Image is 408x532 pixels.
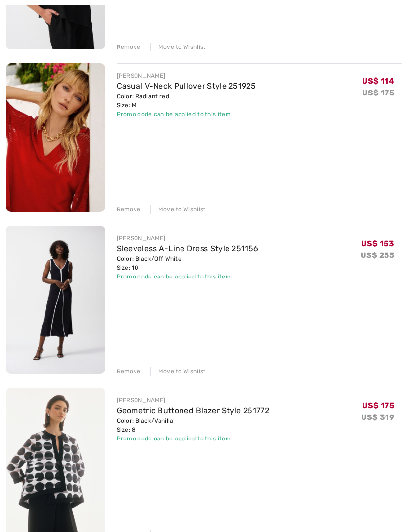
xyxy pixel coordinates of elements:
a: Sleeveless A-Line Dress Style 251156 [117,244,259,253]
s: US$ 175 [362,88,394,97]
div: Color: Black/Vanilla Size: 8 [117,416,269,434]
div: Remove [117,205,141,214]
div: Remove [117,43,141,51]
div: Color: Radiant red Size: M [117,92,256,110]
a: Casual V-Neck Pullover Style 251925 [117,81,256,91]
span: US$ 153 [361,239,394,248]
div: Move to Wishlist [150,367,206,376]
div: Remove [117,367,141,376]
div: Promo code can be applied to this item [117,434,269,443]
span: US$ 114 [362,76,394,86]
img: Casual V-Neck Pullover Style 251925 [6,63,105,212]
div: Color: Black/Off White Size: 10 [117,254,259,272]
s: US$ 255 [361,251,394,260]
div: [PERSON_NAME] [117,396,269,405]
div: Move to Wishlist [150,205,206,214]
span: US$ 175 [362,401,394,410]
div: [PERSON_NAME] [117,234,259,243]
div: [PERSON_NAME] [117,71,256,80]
s: US$ 319 [361,413,394,422]
div: Promo code can be applied to this item [117,272,259,281]
img: Sleeveless A-Line Dress Style 251156 [6,226,105,374]
a: Geometric Buttoned Blazer Style 251772 [117,406,269,415]
div: Move to Wishlist [150,43,206,51]
div: Promo code can be applied to this item [117,110,256,118]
